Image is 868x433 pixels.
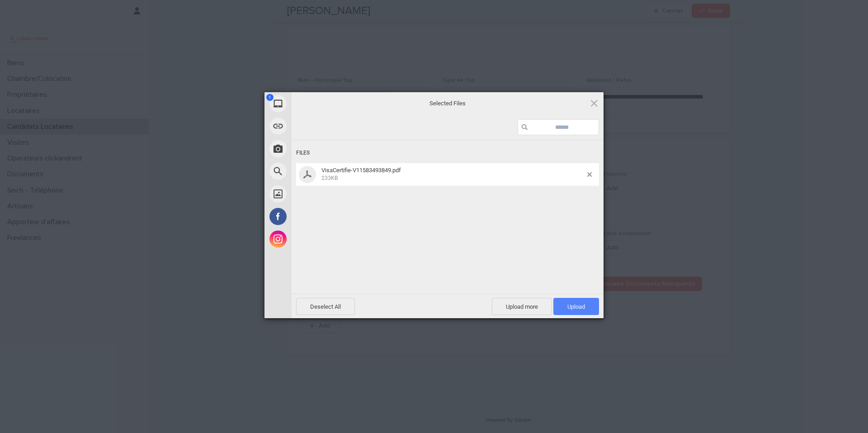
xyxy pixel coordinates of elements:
[264,92,373,115] div: My Device
[567,303,585,310] span: Upload
[264,205,373,228] div: Facebook
[553,298,599,315] span: Upload
[589,98,599,108] span: Click here or hit ESC to close picker
[264,183,373,205] div: Unsplash
[492,298,552,315] span: Upload more
[264,228,373,250] div: Instagram
[296,298,355,315] span: Deselect All
[321,175,338,181] span: 233KB
[264,160,373,183] div: Web Search
[266,94,274,101] span: 1
[296,145,599,161] div: Files
[264,115,373,137] div: Link (URL)
[264,137,373,160] div: Take Photo
[319,167,587,182] span: VisaCertifie-V11583493849.pdf
[321,167,401,174] span: VisaCertifie-V11583493849.pdf
[357,99,538,108] span: Selected Files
